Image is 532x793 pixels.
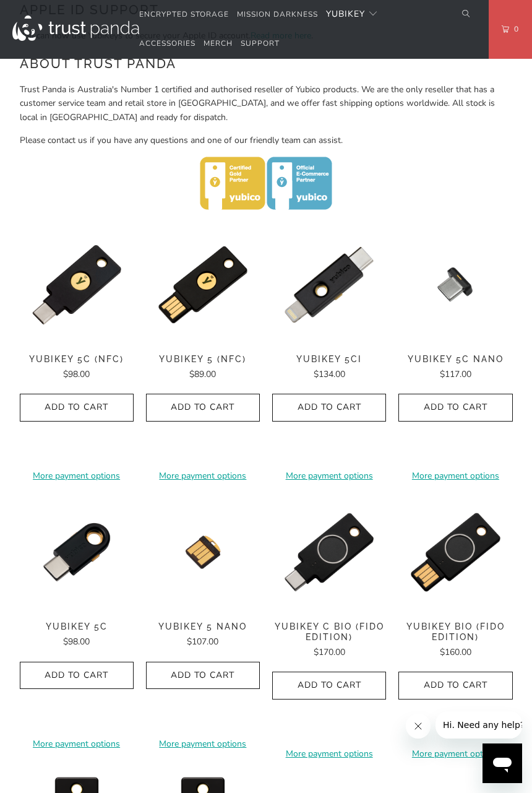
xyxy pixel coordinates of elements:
img: YubiKey 5 (NFC) - Trust Panda [146,228,260,342]
span: Add to Cart [33,670,121,681]
a: Support [241,29,280,58]
span: $107.00 [187,636,218,648]
a: YubiKey 5 (NFC) $89.00 [146,354,260,381]
a: YubiKey 5Ci - Trust Panda YubiKey 5Ci - Trust Panda [272,228,386,342]
a: YubiKey C Bio (FIDO Edition) - Trust Panda YubiKey C Bio (FIDO Edition) - Trust Panda [272,495,386,609]
span: YubiKey 5Ci [272,354,386,365]
span: YubiKey 5 (NFC) [146,354,260,365]
span: $98.00 [63,368,90,380]
img: YubiKey Bio (FIDO Edition) - Trust Panda [398,495,512,609]
img: YubiKey C Bio (FIDO Edition) - Trust Panda [272,495,386,609]
img: YubiKey 5Ci - Trust Panda [272,228,386,342]
span: Add to Cart [285,402,373,413]
button: Add to Cart [146,394,260,422]
span: Add to Cart [285,680,373,691]
a: YubiKey 5C (NFC) $98.00 [20,354,134,381]
span: $170.00 [314,646,345,658]
img: YubiKey 5C - Trust Panda [20,495,134,609]
a: YubiKey Bio (FIDO Edition) $160.00 [398,622,512,659]
a: YubiKey Bio (FIDO Edition) - Trust Panda YubiKey Bio (FIDO Edition) - Trust Panda [398,495,512,609]
a: More payment options [272,469,386,483]
a: YubiKey 5C Nano - Trust Panda YubiKey 5C Nano - Trust Panda [398,228,512,342]
a: More payment options [146,737,260,751]
p: Please contact us if you have any questions and one of our friendly team can assist. [20,134,513,147]
a: More payment options [20,469,134,483]
iframe: Button to launch messaging window [483,743,522,783]
button: Add to Cart [398,672,512,700]
a: More payment options [20,737,134,751]
span: Support [241,38,280,48]
p: Trust Panda is Australia's Number 1 certified and authorised reseller of Yubico products. We are ... [20,83,513,124]
img: YubiKey 5C Nano - Trust Panda [398,228,512,342]
iframe: Message from company [435,711,522,739]
span: Add to Cart [411,402,499,413]
button: Add to Cart [398,394,512,422]
button: Add to Cart [20,394,134,422]
a: YubiKey 5 (NFC) - Trust Panda YubiKey 5 (NFC) - Trust Panda [146,228,260,342]
button: Add to Cart [272,394,386,422]
a: YubiKey 5C $98.00 [20,622,134,649]
span: YubiKey C Bio (FIDO Edition) [272,622,386,643]
a: YubiKey 5C (NFC) - Trust Panda YubiKey 5C (NFC) - Trust Panda [20,228,134,342]
span: Hi. Need any help? [7,9,89,19]
span: YubiKey Bio (FIDO Edition) [398,622,512,643]
a: Merch [204,29,233,58]
span: Add to Cart [159,670,247,681]
a: YubiKey 5 Nano $107.00 [146,622,260,649]
span: $160.00 [440,646,471,658]
span: Mission Darkness [237,9,318,19]
span: $134.00 [314,368,345,380]
iframe: Close message [406,714,431,739]
span: Accessories [139,38,195,48]
span: Add to Cart [33,402,121,413]
span: Merch [204,38,233,48]
a: YubiKey 5Ci $134.00 [272,354,386,381]
button: Add to Cart [146,662,260,690]
span: YubiKey 5C [20,622,134,632]
a: YubiKey C Bio (FIDO Edition) $170.00 [272,622,386,659]
img: Trust Panda Australia [12,15,139,41]
span: 0 [509,22,519,36]
h2: About Trust Panda [20,54,513,74]
a: More payment options [398,747,512,761]
span: $89.00 [189,368,216,380]
button: Add to Cart [272,672,386,700]
a: YubiKey 5C Nano $117.00 [398,354,512,381]
span: Encrypted Storage [139,9,229,19]
span: YubiKey 5C Nano [398,354,512,365]
span: Add to Cart [411,680,499,691]
span: Add to Cart [159,402,247,413]
a: More payment options [146,469,260,483]
button: Add to Cart [20,662,134,690]
span: $117.00 [440,368,471,380]
a: YubiKey 5 Nano - Trust Panda YubiKey 5 Nano - Trust Panda [146,495,260,609]
a: More payment options [398,469,512,483]
span: YubiKey [326,8,365,20]
span: YubiKey 5 Nano [146,622,260,632]
a: YubiKey 5C - Trust Panda YubiKey 5C - Trust Panda [20,495,134,609]
span: $98.00 [63,636,90,648]
img: YubiKey 5 Nano - Trust Panda [146,495,260,609]
a: More payment options [272,747,386,761]
img: YubiKey 5C (NFC) - Trust Panda [20,228,134,342]
span: YubiKey 5C (NFC) [20,354,134,365]
a: Accessories [139,29,195,58]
